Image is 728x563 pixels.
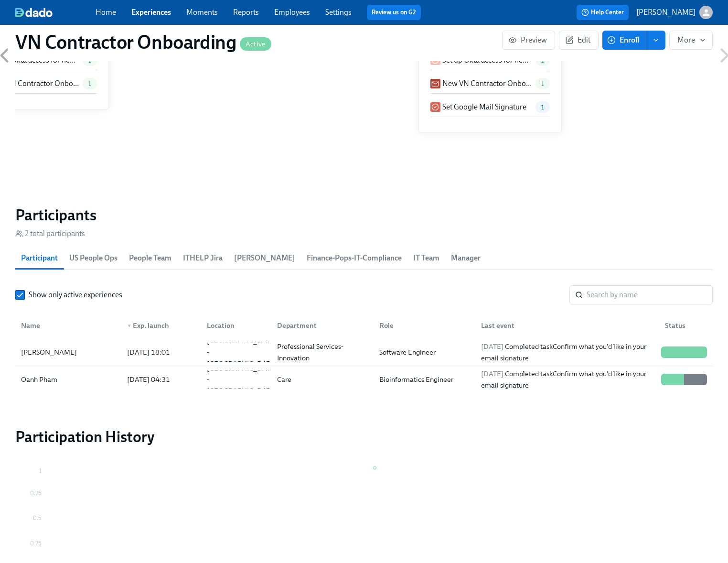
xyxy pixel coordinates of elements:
div: Oanh Pham[DATE] 04:31[GEOGRAPHIC_DATA] - [GEOGRAPHIC_DATA]CareBioinformatics Engineer[DATE] Compl... [15,366,713,393]
div: Location [203,320,269,331]
span: Finance-Pops-IT-Compliance [307,251,402,265]
span: [PERSON_NAME] [234,251,295,265]
span: Active [240,41,271,48]
span: Show only active experiences [29,290,122,300]
span: 1 [535,80,550,87]
h1: VN Contractor Onboarding [15,31,271,54]
tspan: 0.5 [33,515,42,521]
span: IT Team [413,251,439,265]
span: ITHELP Jira [183,251,223,265]
div: Name [17,320,119,331]
button: Review us on G2 [367,5,421,20]
button: Preview [502,31,555,50]
div: ▼Exp. launch [119,316,199,335]
div: Last event [477,320,657,331]
span: Help Center [581,8,624,17]
span: Preview [510,35,547,45]
button: enroll [646,31,665,50]
div: [PERSON_NAME][DATE] 18:01[GEOGRAPHIC_DATA] - [GEOGRAPHIC_DATA]Professional Services- InnovationSo... [15,339,713,366]
button: Enroll [602,31,646,50]
div: Bioinformatics Engineer [375,374,474,385]
tspan: 1 [39,467,42,474]
span: People Team [129,251,171,265]
span: ▼ [127,324,132,328]
div: 2 total participants [15,228,85,239]
div: [PERSON_NAME] [17,346,119,358]
span: Edit [567,35,590,45]
div: Role [372,316,474,335]
p: [PERSON_NAME] [636,7,696,18]
span: [DATE] [481,342,503,351]
span: 1 [83,80,97,87]
a: Moments [186,8,218,17]
div: Completed task Confirm what you'd like in your email signature [477,341,657,364]
div: Last event [473,316,657,335]
div: Location [199,316,269,335]
a: Reports [233,8,259,17]
tspan: 0.25 [30,540,42,547]
span: Enroll [609,35,639,45]
a: Employees [274,8,310,17]
a: Review us on G2 [372,8,416,17]
input: Search by name [587,285,713,304]
a: Experiences [131,8,171,17]
span: 1 [535,104,550,111]
h2: Participation History [15,427,713,446]
a: dado [15,8,96,17]
div: Completed task Confirm what you'd like in your email signature [477,368,657,391]
span: More [677,35,705,45]
button: More [669,31,713,50]
div: Status [657,316,711,335]
div: Role [375,320,474,331]
span: Manager [451,251,481,265]
div: [GEOGRAPHIC_DATA] - [GEOGRAPHIC_DATA] [203,335,281,369]
div: Department [269,316,372,335]
div: Oanh Pham [17,374,119,385]
div: Software Engineer [375,346,474,358]
div: Professional Services- Innovation [273,341,372,364]
button: Help Center [577,5,629,20]
button: [PERSON_NAME] [636,6,713,19]
a: Home [96,8,116,17]
a: Settings [325,8,352,17]
img: dado [15,8,53,17]
div: Department [273,320,372,331]
div: Care [273,374,372,385]
h2: Participants [15,206,713,225]
p: Set Google Mail Signature [442,102,526,112]
span: Participant [21,251,58,265]
div: [GEOGRAPHIC_DATA] - [GEOGRAPHIC_DATA] [203,362,281,397]
div: [DATE] 04:31 [123,374,199,385]
div: [DATE] 18:01 [123,346,199,358]
div: Name [17,316,119,335]
span: US People Ops [69,251,118,265]
button: Edit [559,31,599,50]
div: Status [661,320,711,331]
div: Exp. launch [123,320,199,331]
p: New VN Contractor Onboarding {{ participant.fullName }} {{ participant.startDate | MMM DD YYYY }} [442,78,532,89]
tspan: 0.75 [30,490,42,497]
span: [DATE] [481,369,503,378]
